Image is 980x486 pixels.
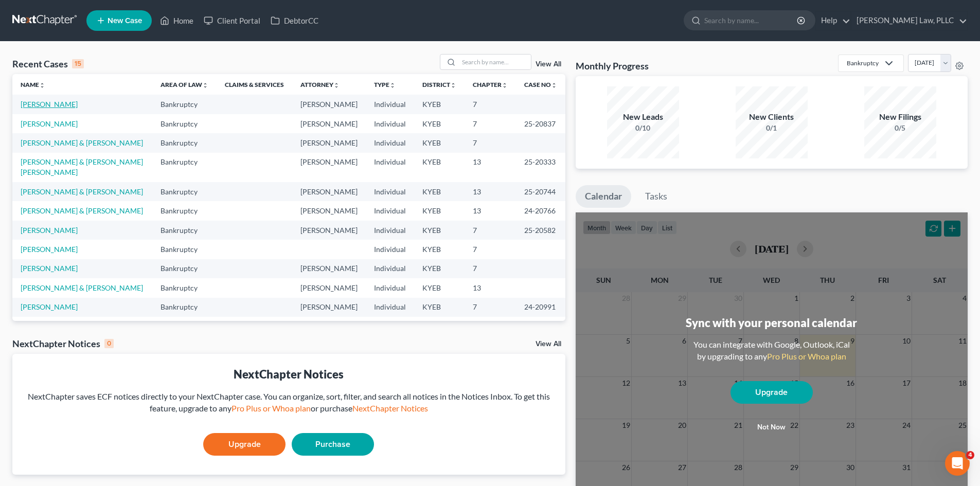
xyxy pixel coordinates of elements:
a: NextChapter Notices [352,403,428,413]
td: 7 [465,95,516,114]
td: KYEB [414,317,465,336]
a: View All [536,61,561,68]
td: Bankruptcy [152,278,217,297]
td: [PERSON_NAME] [292,153,366,182]
a: Purchase [292,433,374,456]
td: 24-20991 [516,298,565,317]
td: KYEB [414,153,465,182]
a: Case Nounfold_more [524,81,557,88]
td: Bankruptcy [152,95,217,114]
div: 0/10 [607,123,679,133]
td: Individual [366,95,414,114]
td: [PERSON_NAME] [292,221,366,240]
td: Bankruptcy [152,221,217,240]
td: [PERSON_NAME] [292,298,366,317]
td: Individual [366,221,414,240]
a: Area of Lawunfold_more [161,81,208,88]
td: KYEB [414,114,465,133]
a: Upgrade [730,381,813,404]
a: [PERSON_NAME] Law, PLLC [851,11,967,30]
td: Individual [366,114,414,133]
td: 7 [465,114,516,133]
a: Chapterunfold_more [473,81,508,88]
td: [PERSON_NAME] [292,182,366,201]
td: KYEB [414,240,465,259]
i: unfold_more [202,82,208,88]
td: [PERSON_NAME] [292,133,366,152]
td: 7 [465,240,516,259]
td: Individual [366,240,414,259]
a: [PERSON_NAME] [21,100,78,109]
a: [PERSON_NAME] & [PERSON_NAME] [PERSON_NAME] [21,157,143,176]
i: unfold_more [551,82,557,88]
div: 0/1 [736,123,808,133]
td: KYEB [414,298,465,317]
td: KYEB [414,259,465,278]
td: 13 [465,278,516,297]
a: Typeunfold_more [374,81,396,88]
td: [PERSON_NAME] [292,114,366,133]
div: New Clients [736,111,808,123]
a: Nameunfold_more [21,81,45,88]
a: View All [536,340,561,348]
div: Recent Cases [12,58,84,70]
a: [PERSON_NAME] [21,119,78,128]
td: Bankruptcy [152,201,217,220]
a: Home [155,11,199,30]
td: 25-20582 [516,221,565,240]
div: NextChapter saves ECF notices directly to your NextChapter case. You can organize, sort, filter, ... [21,391,557,415]
iframe: Intercom live chat [945,451,970,476]
i: unfold_more [333,82,340,88]
input: Search by name... [459,55,531,69]
td: Individual [366,201,414,220]
a: Tasks [636,185,676,208]
button: Not now [730,417,813,438]
input: Search by name... [704,11,798,30]
div: 0 [104,339,114,348]
td: [PERSON_NAME] [292,201,366,220]
div: 0/5 [864,123,936,133]
td: KYEB [414,133,465,152]
div: You can integrate with Google, Outlook, iCal by upgrading to any [689,339,854,363]
td: 25-20837 [516,114,565,133]
a: Districtunfold_more [422,81,456,88]
td: Individual [366,182,414,201]
td: 13 [465,201,516,220]
td: 7 [465,133,516,152]
div: New Filings [864,111,936,123]
span: New Case [108,17,142,25]
span: 4 [966,451,974,459]
td: Individual [366,153,414,182]
td: Bankruptcy [152,240,217,259]
a: Calendar [576,185,631,208]
td: 7 [465,317,516,336]
a: [PERSON_NAME] & [PERSON_NAME] [21,283,143,292]
div: New Leads [607,111,679,123]
td: 7 [465,298,516,317]
td: Bankruptcy [152,317,217,336]
div: Bankruptcy [847,59,879,67]
a: Pro Plus or Whoa plan [231,403,311,413]
a: [PERSON_NAME] & [PERSON_NAME] [21,187,143,196]
a: [PERSON_NAME] [21,245,78,254]
td: 7 [465,221,516,240]
a: DebtorCC [265,11,324,30]
td: [PERSON_NAME] [292,259,366,278]
td: Bankruptcy [152,114,217,133]
td: Bankruptcy [152,298,217,317]
td: [PERSON_NAME] [292,95,366,114]
td: Bankruptcy [152,182,217,201]
td: [PERSON_NAME] [292,278,366,297]
div: 15 [72,59,84,68]
td: 13 [465,182,516,201]
th: Claims & Services [217,74,292,95]
a: [PERSON_NAME] [21,226,78,235]
div: NextChapter Notices [21,366,557,382]
a: Upgrade [203,433,286,456]
td: 25-20333 [516,153,565,182]
a: Client Portal [199,11,265,30]
td: Bankruptcy [152,133,217,152]
a: [PERSON_NAME] & [PERSON_NAME] [21,206,143,215]
a: Help [816,11,850,30]
td: Bankruptcy [152,259,217,278]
